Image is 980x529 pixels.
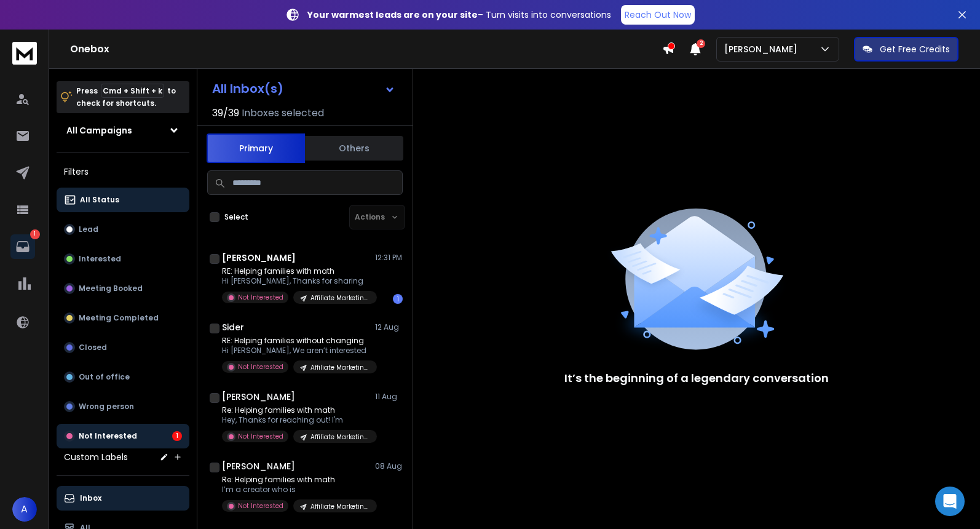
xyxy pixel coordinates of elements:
a: Reach Out Now [621,5,695,25]
button: Inbox [57,486,189,511]
button: Get Free Credits [854,37,958,62]
p: Not Interested [238,432,283,441]
label: Select [224,212,248,222]
h1: All Campaigns [66,124,132,137]
p: Affiliate Marketing for Bloggers 2 [310,432,369,442]
a: 1 [10,234,35,259]
p: All Status [80,195,119,205]
p: Not Interested [238,362,283,372]
p: Hey, Thanks for reaching out! I'm [222,415,369,425]
div: 1 [393,294,403,304]
p: Interested [79,254,121,264]
button: Closed [57,335,189,360]
button: All Campaigns [57,118,189,143]
div: Open Intercom Messenger [935,487,965,516]
img: logo [12,42,37,65]
p: Meeting Completed [79,313,159,323]
p: Re: Helping families with math [222,475,369,485]
button: Wrong person [57,394,189,419]
p: 1 [30,229,40,239]
p: 12 Aug [375,322,403,332]
h1: Onebox [70,42,662,57]
span: 2 [697,39,705,48]
p: Lead [79,225,98,234]
button: Interested [57,247,189,271]
button: All Status [57,188,189,212]
p: It’s the beginning of a legendary conversation [564,370,829,387]
p: Not Interested [238,293,283,302]
p: Hi [PERSON_NAME], Thanks for sharing [222,276,369,286]
p: Meeting Booked [79,284,143,293]
p: [PERSON_NAME] [724,43,802,55]
h3: Filters [57,163,189,180]
button: Meeting Booked [57,276,189,301]
button: Out of office [57,365,189,389]
p: Closed [79,343,107,352]
button: Meeting Completed [57,306,189,330]
h1: [PERSON_NAME] [222,252,296,264]
p: Affiliate Marketing for Bloggers 2 [310,363,369,372]
button: All Inbox(s) [202,76,405,101]
p: Affiliate Marketing for Bloggers 2 [310,502,369,511]
h3: Custom Labels [64,451,128,463]
button: A [12,497,37,522]
p: Wrong person [79,402,134,412]
p: 12:31 PM [375,253,403,263]
p: I’m a creator who is [222,485,369,495]
p: Hi [PERSON_NAME], We aren’t interested [222,346,369,356]
h1: All Inbox(s) [212,82,283,95]
span: 39 / 39 [212,106,239,121]
p: Affiliate Marketing for Bloggers 2 [310,293,369,303]
p: 08 Aug [375,461,403,471]
p: 11 Aug [375,392,403,402]
button: Lead [57,217,189,242]
p: Not Interested [238,501,283,511]
p: Reach Out Now [625,9,691,21]
h1: [PERSON_NAME] [222,460,295,472]
h1: [PERSON_NAME] [222,391,295,403]
p: Not Interested [79,431,137,441]
p: Out of office [79,372,130,382]
button: Primary [207,133,305,163]
button: Not Interested1 [57,424,189,448]
p: Inbox [80,493,101,503]
h3: Inboxes selected [242,106,324,121]
strong: Your warmest leads are on your site [307,9,478,21]
p: Re: Helping families with math [222,405,369,415]
span: Cmd + Shift + k [101,84,164,98]
h1: Sider [222,321,244,333]
p: Get Free Credits [880,43,950,55]
button: Others [305,135,403,162]
p: – Turn visits into conversations [307,9,611,21]
div: 1 [172,431,182,441]
p: RE: Helping families with math [222,266,369,276]
p: RE: Helping families without changing [222,336,369,346]
p: Press to check for shortcuts. [76,85,176,109]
